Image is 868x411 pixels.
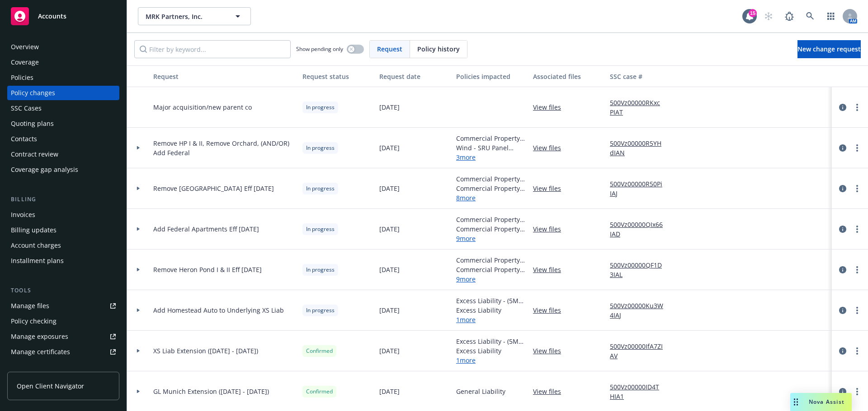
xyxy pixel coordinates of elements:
button: SSC case # [606,65,674,87]
span: [DATE] [379,346,400,356]
a: Accounts [7,4,119,29]
a: New change request [797,40,861,58]
span: New change request [797,45,861,53]
a: 500Vz00000RKxcPIAT [610,98,670,117]
div: Drag to move [790,393,802,411]
button: Request [150,65,299,87]
span: [DATE] [379,387,400,396]
a: 500Vz00000IfA7ZIAV [610,342,670,360]
a: Quoting plans [7,116,119,131]
span: Commercial Property - $4,500,000 Part of $22,500,000 Excess of $2,500,000 [456,174,526,184]
a: circleInformation [837,143,848,153]
a: 500Vz00000R5YHdIAN [610,139,670,157]
span: Excess Liability - (5M XS 5M) [456,337,526,346]
span: Remove [GEOGRAPHIC_DATA] Eff [DATE] [153,184,274,193]
a: Account charges [7,238,119,253]
a: Coverage [7,55,119,69]
a: Installment plans [7,254,119,268]
a: Overview [7,40,119,54]
div: Contract review [11,147,58,162]
div: Request date [379,72,449,81]
a: circleInformation [837,183,848,194]
div: Manage exposures [11,329,68,344]
a: Policy checking [7,314,119,328]
div: Invoices [11,208,35,222]
a: 1 more [456,356,526,365]
div: Installment plans [11,254,64,268]
a: circleInformation [837,264,848,275]
div: Contacts [11,132,37,146]
a: 8 more [456,193,526,203]
a: more [852,224,863,235]
div: Toggle Row Expanded [127,209,150,249]
button: Associated files [529,65,606,87]
a: Manage exposures [7,329,119,344]
span: Commercial Property - $2,375,000 p/o $15,000,000 x $10,000,000 [456,224,526,234]
div: SSC Cases [11,101,42,115]
span: XS Liab Extension ([DATE] - [DATE]) [153,346,258,356]
a: circleInformation [837,346,848,356]
span: Commercial Property - $25M x $25M [456,134,526,143]
div: Billing updates [11,223,57,237]
span: Confirmed [306,388,333,396]
a: Manage claims [7,360,119,374]
span: Accounts [38,13,66,20]
a: circleInformation [837,305,848,316]
span: [DATE] [379,305,400,315]
a: 500Vz00000ID4THIA1 [610,382,670,401]
a: more [852,346,863,356]
div: Quoting plans [11,116,54,131]
div: Manage certificates [11,345,70,359]
div: Policy checking [11,314,57,328]
div: Manage files [11,299,49,313]
a: View files [533,305,568,315]
a: circleInformation [837,386,848,397]
a: Contract review [7,147,119,162]
span: [DATE] [379,265,400,274]
a: circleInformation [837,102,848,113]
button: Policies impacted [453,65,529,87]
span: MRK Partners, Inc. [146,12,224,21]
div: Coverage [11,55,39,69]
span: In progress [306,185,335,193]
div: 15 [749,9,757,17]
span: In progress [306,103,335,111]
a: more [852,143,863,153]
a: 500Vz00000R50PiIAJ [610,179,670,198]
div: Overview [11,40,39,54]
span: Show pending only [296,45,343,53]
div: Toggle Row Expanded [127,249,150,290]
div: Toggle Row Expanded [127,331,150,371]
div: Tools [7,286,119,295]
a: Manage certificates [7,345,119,359]
a: Report a Bug [780,7,798,25]
span: Confirmed [306,347,333,355]
span: Request [377,44,402,54]
span: Open Client Navigator [17,381,84,391]
span: Wind - SRU Panel ($25,000,0000 XS $25,000,000 Named Windstorm Only) [456,143,526,152]
a: 3 more [456,152,526,162]
a: View files [533,224,568,234]
span: In progress [306,306,335,314]
a: 1 more [456,315,526,324]
div: Policies [11,70,33,85]
div: Policies impacted [456,72,526,81]
input: Filter by keyword... [134,40,291,58]
span: Commercial Property - $2,375,000 p/o $15,000,000 x $10,000,000 [456,184,526,193]
a: View files [533,387,568,396]
a: Switch app [822,7,840,25]
span: [DATE] [379,224,400,234]
a: more [852,183,863,194]
button: Request status [299,65,376,87]
a: Coverage gap analysis [7,162,119,177]
span: [DATE] [379,102,400,112]
a: 500Vz00000Ku3W4IAJ [610,301,670,320]
div: Associated files [533,72,603,81]
a: circleInformation [837,224,848,235]
div: Policy changes [11,86,55,100]
div: Request [153,72,295,81]
span: Add Federal Apartments Eff [DATE] [153,224,259,234]
a: more [852,102,863,113]
a: 9 more [456,274,526,284]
